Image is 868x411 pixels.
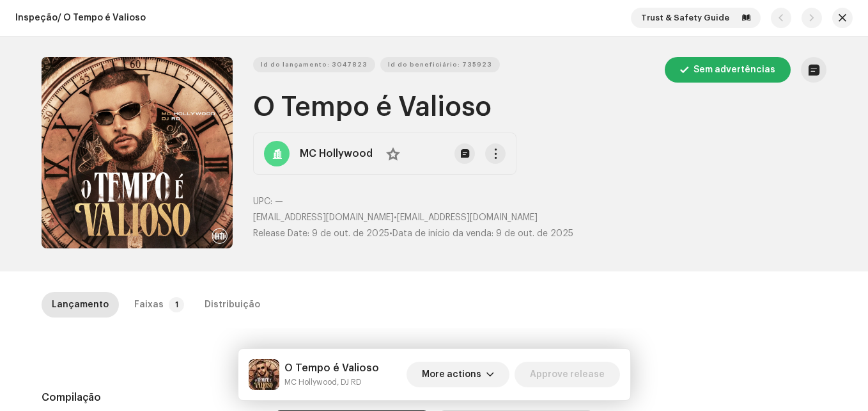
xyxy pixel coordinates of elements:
span: Release Date: [253,229,309,238]
span: — [275,197,283,206]
span: Approve release [530,362,605,387]
span: Data de início da venda: [392,229,493,238]
button: More actions [407,362,509,387]
button: Approve release [515,362,620,387]
span: 9 de out. de 2025 [312,229,389,238]
strong: MC Hollywood [300,146,373,161]
span: Id do lançamento: 3047823 [261,52,368,77]
button: Id do lançamento: 3047823 [253,57,375,72]
span: More actions [422,362,481,387]
span: [EMAIL_ADDRESS][DOMAIN_NAME] [397,213,538,222]
span: Id do beneficiário: 735923 [388,52,492,77]
span: 9 de out. de 2025 [496,229,573,238]
button: Id do beneficiário: 735923 [380,57,500,72]
h1: O Tempo é Valioso [253,93,826,122]
img: 2f75e340-6ad4-42a6-80c6-dee55b3a7401 [249,359,279,390]
h5: Compilação [42,390,254,405]
span: • [253,229,392,238]
div: Distribuição [205,292,260,318]
span: UPC: [253,197,272,206]
small: O Tempo é Valioso [284,376,379,389]
p: • [253,211,826,225]
span: [EMAIL_ADDRESS][DOMAIN_NAME] [253,213,394,222]
h5: O Tempo é Valioso [284,360,379,376]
